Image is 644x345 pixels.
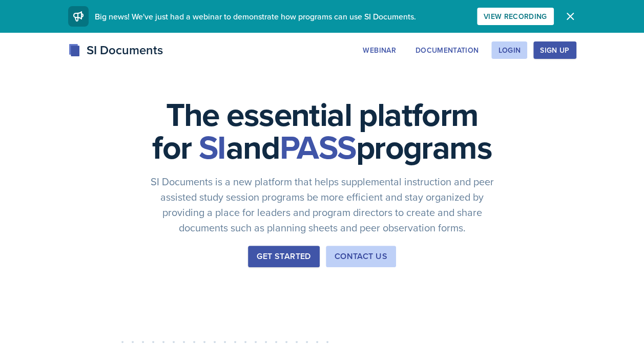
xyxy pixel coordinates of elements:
button: Contact Us [326,246,396,267]
span: Big news! We've just had a webinar to demonstrate how programs can use SI Documents. [95,11,416,22]
button: Get Started [248,246,319,267]
div: View Recording [484,12,547,20]
div: Contact Us [335,250,387,263]
div: Documentation [416,46,479,54]
div: Sign Up [540,46,569,54]
button: View Recording [477,8,554,25]
button: Sign Up [533,41,576,59]
button: Documentation [409,41,486,59]
button: Webinar [356,41,402,59]
div: Webinar [363,46,396,54]
button: Login [491,41,527,59]
div: Get Started [257,250,310,263]
div: SI Documents [68,41,163,59]
div: Login [498,46,521,54]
